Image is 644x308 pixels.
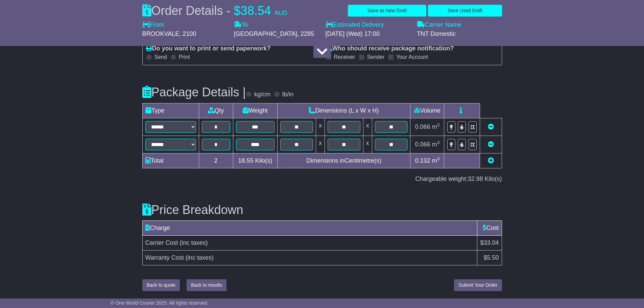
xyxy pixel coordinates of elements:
[437,156,440,161] sup: 3
[142,279,180,291] button: Back to quote
[199,103,233,118] td: Qty
[363,136,372,153] td: x
[432,157,440,164] span: m
[437,140,440,145] sup: 3
[363,118,372,136] td: x
[432,141,440,148] span: m
[410,103,444,118] td: Volume
[241,4,271,18] span: 38.54
[111,300,209,306] span: © One World Courier 2025. All rights reserved.
[142,103,199,118] td: Type
[326,21,410,29] label: Estimated Delivery
[488,123,494,130] a: Remove this item
[297,30,314,37] span: , 2285
[316,118,325,136] td: x
[142,153,199,168] td: Total
[458,282,497,288] span: Submit Your Order
[179,30,196,37] span: , 2100
[316,136,325,153] td: x
[142,86,246,99] h3: Package Details |
[480,239,499,246] span: $33.04
[142,30,180,37] span: BROOKVALE
[142,21,164,29] label: From
[142,203,502,217] h3: Price Breakdown
[417,30,502,38] div: TNT Domestic
[233,153,278,168] td: Kilo(s)
[234,21,248,29] label: To
[437,122,440,127] sup: 3
[488,157,494,164] a: Add new item
[233,103,278,118] td: Weight
[142,3,287,18] div: Order Details -
[238,157,253,164] span: 18.55
[186,254,214,261] span: (inc taxes)
[234,4,241,18] span: $
[432,123,440,130] span: m
[234,30,297,37] span: [GEOGRAPHIC_DATA]
[454,279,502,291] button: Submit Your Order
[428,5,502,17] button: Save Used Draft
[142,175,502,183] div: Chargeable weight: Kilo(s)
[483,254,499,261] span: $5.50
[278,103,410,118] td: Dimensions (L x W x H)
[145,254,184,261] span: Warranty Cost
[417,21,461,29] label: Carrier Name
[145,239,178,246] span: Carrier Cost
[326,30,410,38] div: [DATE] (Wed) 17:00
[199,153,233,168] td: 2
[180,239,208,246] span: (inc taxes)
[488,141,494,148] a: Remove this item
[477,221,502,236] td: Cost
[282,91,293,98] label: lb/in
[278,153,410,168] td: Dimensions in Centimetre(s)
[348,5,426,17] button: Save as New Draft
[254,91,270,98] label: kg/cm
[415,157,430,164] span: 0.132
[146,45,271,52] label: Do you want to print or send paperwork?
[415,123,430,130] span: 0.066
[142,221,477,236] td: Charge
[415,141,430,148] span: 0.066
[275,9,287,16] span: AUD
[187,279,226,291] button: Back to results
[468,175,483,182] span: 32.98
